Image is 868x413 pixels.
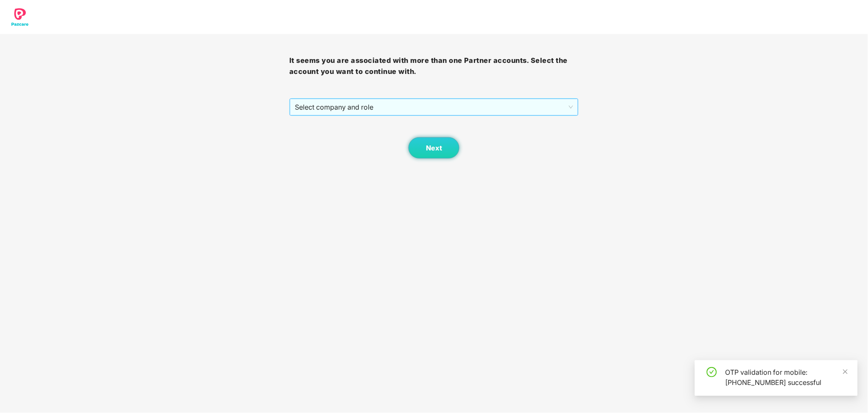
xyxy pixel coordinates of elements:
h3: It seems you are associated with more than one Partner accounts. Select the account you want to c... [289,55,579,77]
span: close [843,369,848,375]
span: Next [426,144,442,152]
button: Next [409,137,459,158]
span: Select company and role [295,99,573,115]
div: OTP validation for mobile: [PHONE_NUMBER] successful [725,367,848,388]
span: check-circle [707,367,717,377]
